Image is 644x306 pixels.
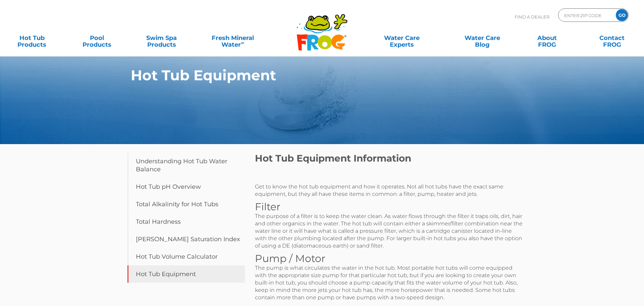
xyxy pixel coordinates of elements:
a: Hot Tub Volume Calculator [127,248,245,265]
a: Understanding Hot Tub Water Balance [127,152,245,178]
p: The purpose of a filter is to keep the water clean. As water flows through the filter it traps oi... [255,213,523,250]
a: Hot Tub Equipment [127,265,245,283]
input: Zip Code Form [563,10,609,20]
a: ContactFROG [587,31,637,45]
a: Total Hardness [127,213,245,230]
h3: Pump / Motor [255,253,523,264]
a: PoolProducts [71,31,122,45]
a: Fresh MineralWater∞ [201,31,264,45]
p: The pump is what circulates the water in the hot tub. Most portable hot tubs will come equipped w... [255,264,523,301]
a: Water CareExperts [361,31,442,45]
h1: Hot Tub Equipment [131,67,483,83]
a: Swim SpaProducts [137,31,187,45]
input: GO [616,9,628,21]
h2: Hot Tub Equipment Information [255,152,523,164]
h3: Filter [255,201,523,213]
a: Water CareBlog [457,31,507,45]
a: [PERSON_NAME] Saturation Index [127,230,245,248]
p: Find A Dealer [515,8,549,25]
p: Get to know the hot tub equipment and how it operates. Not all hot tubs have the exact same equip... [255,183,523,198]
a: Total Alkalinity for Hot Tubs [127,195,245,213]
a: Hot Tub pH Overview [127,178,245,195]
a: AboutFROG [522,31,572,45]
a: Hot TubProducts [7,31,57,45]
sup: ∞ [241,40,244,45]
